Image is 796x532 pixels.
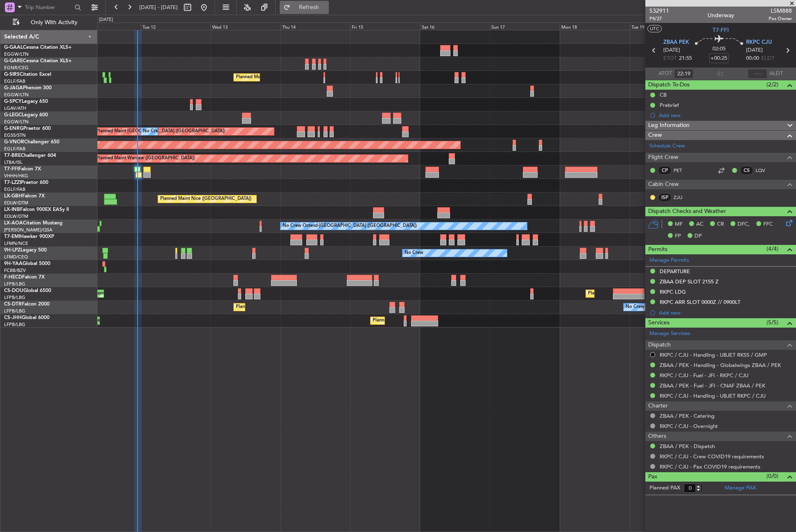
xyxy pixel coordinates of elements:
span: (0/0) [767,472,778,480]
span: G-ENRG [4,126,23,131]
a: Manage Services [649,330,690,338]
span: Permits [648,245,667,254]
a: LX-INBFalcon 900EX EASy II [4,207,69,212]
a: G-GAALCessna Citation XLS+ [4,45,72,50]
span: Services [648,318,669,328]
div: Planned Maint Sofia [236,301,278,313]
div: No Crew [143,125,162,138]
a: ZJU [674,194,692,201]
span: AC [696,220,703,229]
a: LFPB/LBG [4,308,25,314]
a: EGNR/CEG [4,65,29,71]
span: Leg Information [648,121,690,130]
div: Planned Maint Nice ([GEOGRAPHIC_DATA]) [160,193,251,205]
span: (4/4) [767,244,778,253]
span: (5/5) [767,318,778,327]
a: [PERSON_NAME]/QSA [4,227,52,233]
a: RKPC / CJU - Overnight [660,423,718,430]
div: RKPC ARR SLOT 0000Z // 0900LT [660,299,740,306]
div: Planned Maint [GEOGRAPHIC_DATA] ([GEOGRAPHIC_DATA]) [373,315,502,327]
span: G-GAAL [4,45,23,50]
span: Refresh [292,5,326,10]
div: Fri 15 [350,23,420,30]
a: T7-LZZIPraetor 600 [4,180,48,185]
span: FFC [763,220,773,229]
a: EDLW/DTM [4,200,28,206]
a: LGAV/ATH [4,105,26,111]
div: Sun 17 [490,23,560,30]
a: EDLW/DTM [4,213,28,220]
span: 21:55 [679,54,692,63]
a: CS-DOUGlobal 6500 [4,288,51,293]
span: G-SPCY [4,99,22,104]
div: Mon 18 [560,23,630,30]
span: G-GARE [4,59,23,63]
span: [DATE] [663,46,680,54]
a: EGGW/LTN [4,119,29,125]
span: Dispatch Checks and Weather [648,207,726,216]
a: EGSS/STN [4,132,26,138]
span: LX-AOA [4,221,23,226]
button: UTC [647,25,662,32]
a: ZBAA / PEK - Fuel - JFI - CNAF ZBAA / PEK [660,382,765,389]
span: T7-BRE [4,153,21,158]
span: CS-JHH [4,315,22,320]
a: PET [674,167,692,174]
div: Tue 12 [141,23,211,30]
span: ALDT [769,70,783,78]
a: RKPC / CJU - Handling - UBJET RKSS / GMP [660,351,767,358]
a: G-SIRSCitation Excel [4,72,51,77]
input: Trip Number [25,1,72,14]
span: RKPC CJU [746,38,772,47]
div: Tue 19 [630,23,700,30]
span: 00:00 [746,54,759,63]
button: Refresh [280,1,329,14]
a: EGLF/FAB [4,78,25,84]
div: CB [660,91,667,98]
span: 9H-YAA [4,261,23,266]
a: LFPB/LBG [4,321,25,328]
div: Wed 13 [210,23,280,30]
a: ZBAA / PEK - Dispatch [660,443,715,450]
a: LTBA/ISL [4,159,23,165]
span: G-JAGA [4,86,23,91]
span: LX-INB [4,207,20,212]
a: F-HECDFalcon 7X [4,275,45,280]
span: LSM888 [769,7,792,15]
input: --:-- [674,69,694,79]
span: LX-GBH [4,194,22,199]
span: [DATE] [746,46,763,54]
span: G-VNOR [4,140,24,145]
div: ZBAA DEP SLOT 2155 Z [660,278,719,285]
div: Planned Maint [GEOGRAPHIC_DATA] ([GEOGRAPHIC_DATA]) [236,71,365,84]
span: 9H-LPZ [4,248,20,253]
span: G-LEGC [4,113,22,118]
span: G-SIRS [4,72,20,77]
a: G-ENRGPraetor 600 [4,126,51,131]
span: Pax [648,472,657,482]
div: ISP [658,193,672,202]
span: Dispatch To-Dos [648,80,690,90]
span: 02:05 [712,45,726,53]
a: EGLF/FAB [4,186,25,192]
span: ELDT [761,54,774,63]
a: LFMN/NCE [4,240,28,247]
div: Planned Maint Warsaw ([GEOGRAPHIC_DATA]) [96,152,195,165]
a: EGLF/FAB [4,146,25,152]
a: G-GARECessna Citation XLS+ [4,59,72,63]
div: Planned Maint [GEOGRAPHIC_DATA] ([GEOGRAPHIC_DATA]) [588,288,717,300]
a: 9H-LPZLegacy 500 [4,248,47,253]
a: RKPC / CJU - Pax COVID19 requirements [660,463,760,470]
div: No Crew [405,247,423,259]
span: CS-DTR [4,302,22,307]
a: VHHH/HKG [4,173,28,179]
div: Prebrief [660,102,679,109]
a: LFMD/CEQ [4,254,28,260]
span: Cabin Crew [648,180,679,189]
span: Charter [648,401,668,411]
span: CS-DOU [4,288,23,293]
span: Dispatch [648,340,671,350]
a: G-LEGCLegacy 600 [4,113,48,118]
div: Sat 16 [420,23,490,30]
div: No Crew Ostend-[GEOGRAPHIC_DATA] ([GEOGRAPHIC_DATA]) [283,220,417,232]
